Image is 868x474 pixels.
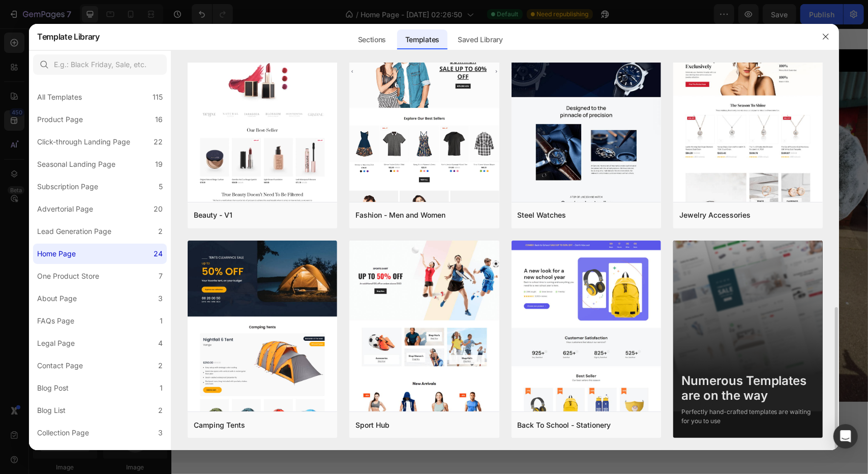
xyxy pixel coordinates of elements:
[31,170,259,226] h2: Toppers for the Trendy Tribe
[158,337,163,349] div: 4
[158,292,163,305] div: 3
[154,248,163,260] div: 24
[197,397,255,411] img: Alt image
[397,29,447,50] div: Templates
[37,158,115,170] div: Seasonal Landing Page
[37,136,130,148] div: Click-through Landing Page
[37,248,76,260] div: Home Page
[1,397,58,411] img: Alt image
[450,29,511,50] div: Saved Library
[154,136,163,148] div: 22
[158,427,163,439] div: 3
[160,382,163,394] div: 1
[121,262,170,273] p: Explore Now
[37,315,74,327] div: FAQs Page
[37,181,98,193] div: Subscription Page
[1,27,696,37] p: FREE Shipping On All U.S. Orders Over $150
[37,292,77,305] div: About Page
[37,270,99,282] div: One Product Store
[355,209,445,221] div: Fashion - Men and Women
[155,158,163,170] div: 19
[37,225,111,238] div: Lead Generation Page
[135,154,200,163] p: 2000+ 5-Star Reviews
[37,337,75,349] div: Legal Page
[497,396,546,412] img: Alt image
[158,360,163,372] div: 2
[11,233,279,244] p: Enjoy a hefty 30% discount on a variety of stylish hat options!
[37,449,72,461] div: Quiz Page
[518,209,566,221] div: Steel Watches
[394,399,452,409] img: Alt image
[37,404,66,417] div: Blog List
[37,382,69,394] div: Blog Post
[355,419,390,431] div: Sport Hub
[69,256,221,279] a: Explore Now
[194,419,245,431] div: Camping Tents
[159,181,163,193] div: 5
[518,419,611,431] div: Back To School - Stationery
[160,449,163,461] div: 1
[194,209,232,221] div: Beauty - V1
[33,54,167,75] input: E.g.: Black Friday, Sale, etc.
[290,43,697,374] img: gempages_432750572815254551-fa64ec21-0cb6-4a07-a93d-fbdf5915c261.webp
[37,427,89,439] div: Collection Page
[833,424,858,449] div: Open Intercom Messenger
[37,91,82,103] div: All Templates
[106,123,184,136] p: New arrival
[681,374,815,403] div: Numerous Templates are on the way
[99,398,157,410] img: Alt image
[350,29,394,50] div: Sections
[154,203,163,215] div: 20
[681,407,815,426] div: Perfectly hand-crafted templates are waiting for you to use
[160,315,163,327] div: 1
[159,270,163,282] div: 7
[679,209,751,221] div: Jewelry Accessories
[158,404,163,417] div: 2
[37,113,83,126] div: Product Page
[155,113,163,126] div: 16
[37,203,93,215] div: Advertorial Page
[37,23,100,50] h2: Template Library
[153,91,163,103] div: 115
[92,288,211,297] p: 30-day money-back guarantee included
[37,360,83,372] div: Contact Page
[297,396,352,412] img: Alt image
[591,400,649,408] img: Alt image
[158,225,163,238] div: 2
